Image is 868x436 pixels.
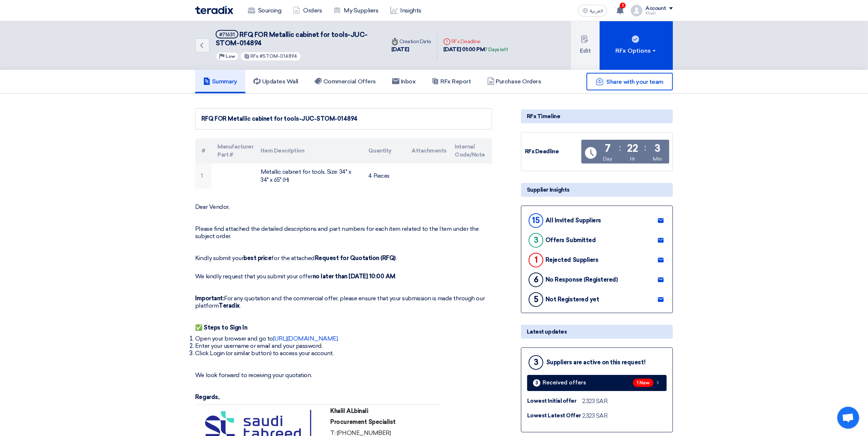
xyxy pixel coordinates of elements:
[392,78,416,85] h5: Inbox
[331,407,368,414] strong: Khalil ALbinali
[479,70,550,93] a: Purchase Orders
[603,155,612,163] div: Day
[533,379,540,387] div: 3
[631,5,642,16] img: profile_test.png
[315,255,396,262] strong: Request for Quotation (RFQ)
[195,342,492,350] li: Enter your username or email and your password.
[195,394,219,401] strong: Regards,
[424,70,479,93] a: RFx Report
[620,3,626,8] span: 1
[195,266,492,280] p: We kindly request that you submit your offer .
[527,397,582,405] div: Lowest Initial offer
[331,418,396,425] strong: Procurement Specialist
[582,411,608,420] div: 2,323 SAR
[195,138,212,163] th: #
[600,21,673,70] button: RFx Options
[645,5,666,12] div: Account
[521,325,673,339] div: Latest updates
[195,203,492,211] p: Dear Vendor,
[443,45,508,54] div: [DATE] 01:00 PM
[449,138,492,163] th: Internal Code/Note
[195,225,492,240] p: Please find attached the detailed descriptions and part numbers for each item related to the Item...
[216,30,377,48] h5: RFQ FOR Metallic cabinet for tools-JUC-STOM-014894
[384,70,424,93] a: Inbox
[195,324,247,331] strong: ✅ Steps to Sign In
[525,147,580,156] div: RFx Deadline
[306,70,384,93] a: Commercial Offers
[545,217,601,224] div: All Invited Suppliers
[571,21,600,70] button: Edit
[195,255,492,262] p: Kindly submit your for the attached .
[384,3,427,19] a: Insights
[195,295,224,302] strong: Important:
[195,372,492,379] p: We look forward to receiving your quotation.
[545,256,598,263] div: Rejected Suppliers
[243,255,271,262] strong: best price
[391,38,431,45] div: Creation Date
[195,70,245,93] a: Summary
[195,295,492,309] p: For any quotation and the commercial offer, please ensure that your submission is made through ou...
[203,78,237,85] h5: Summary
[653,155,662,163] div: Min
[607,78,663,85] span: Share with your team
[287,3,328,19] a: Orders
[627,143,638,154] div: 22
[527,411,582,420] div: Lowest Latest Offer
[527,375,667,391] a: 3 Received offers 1 New
[485,46,508,53] div: 7 Days left
[578,5,607,16] button: العربية
[655,143,660,154] div: 3
[529,253,543,267] div: 1
[212,138,255,163] th: Manufacturer Part #
[363,163,406,189] td: 4 Pieces
[546,359,645,366] div: Suppliers are active on this request!
[406,138,449,163] th: Attachments
[260,53,298,59] span: #STOM-014894
[195,350,492,357] li: Click Login (or similar button) to access your account.
[273,335,338,342] a: [URL][DOMAIN_NAME]
[582,397,608,406] div: 2,323 SAR
[328,3,384,19] a: My Suppliers
[314,78,376,85] h5: Commercial Offers
[543,380,586,386] span: Received offers
[630,155,635,163] div: Hr
[545,296,599,303] div: Not Registered yet
[545,276,618,283] div: No Response (Registered)
[253,78,298,85] h5: Updates Wall
[313,273,395,280] strong: no later than [DATE] 10:00 AM
[219,302,240,309] strong: Teradix
[201,114,486,123] div: RFQ FOR Metallic cabinet for tools-JUC-STOM-014894
[251,53,259,59] span: RFx
[363,138,406,163] th: Quantity
[545,237,596,244] div: Offers Submitted
[837,407,859,429] div: Open chat
[529,233,543,248] div: 3
[443,38,508,45] div: RFx Deadline
[605,143,611,154] div: 7
[391,45,431,54] div: [DATE]
[521,109,673,123] div: RFx Timeline
[590,8,603,14] span: العربية
[645,141,647,154] div: :
[645,11,673,15] div: Khalil
[195,6,233,14] img: Teradix logo
[195,163,212,189] td: 1
[219,32,235,37] div: #71631
[242,3,287,19] a: Sourcing
[255,138,362,163] th: Item Description
[226,54,235,59] span: Low
[216,31,368,47] span: RFQ FOR Metallic cabinet for tools-JUC-STOM-014894
[245,70,306,93] a: Updates Wall
[432,78,471,85] h5: RFx Report
[633,379,653,387] span: 1 New
[616,46,657,55] div: RFx Options
[529,292,543,307] div: 5
[255,163,362,189] td: Metallic cabinet for tools. Size: 34" x 34" x 65" (H)
[619,141,621,154] div: :
[487,78,541,85] h5: Purchase Orders
[195,335,492,342] li: Open your browser and go to .
[529,213,543,228] div: 15
[529,355,543,370] div: 3
[521,183,673,197] div: Supplier Insights
[529,272,543,287] div: 6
